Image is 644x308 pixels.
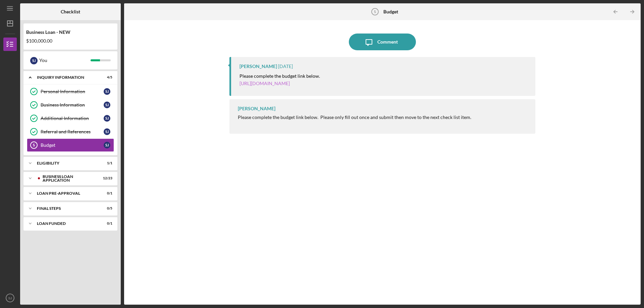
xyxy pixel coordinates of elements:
[104,102,110,108] div: S J
[43,175,96,182] div: BUSINESS LOAN APPLICATION
[100,222,112,226] div: 0 / 1
[27,138,114,152] a: 5BudgetSJ
[100,191,112,195] div: 0 / 1
[239,64,277,69] div: [PERSON_NAME]
[239,80,290,86] a: [URL][DOMAIN_NAME]
[100,75,112,79] div: 4 / 5
[37,191,96,195] div: LOAN PRE-APPROVAL
[239,73,320,79] mark: Please complete the budget link below.
[383,9,398,14] b: Budget
[8,296,12,300] text: SJ
[104,128,110,135] div: S J
[27,125,114,138] a: Referral and ReferencesSJ
[41,116,104,121] div: Additional Information
[41,89,104,94] div: Personal Information
[41,102,104,108] div: Business Information
[27,85,114,98] a: Personal InformationSJ
[104,142,110,148] div: S J
[41,142,104,148] div: Budget
[238,106,275,111] div: [PERSON_NAME]
[278,64,293,69] time: 2025-09-24 17:50
[37,161,96,165] div: ELIGIBILITY
[3,291,17,305] button: SJ
[100,176,112,180] div: 12 / 23
[33,143,35,147] tspan: 5
[26,29,115,35] div: Business Loan - NEW
[30,57,38,64] div: S J
[374,10,376,14] tspan: 5
[61,9,80,14] b: Checklist
[26,38,115,44] div: $100,000.00
[37,222,96,226] div: LOAN FUNDED
[349,34,416,50] button: Comment
[238,115,471,120] div: Please complete the budget link below. Please only fill out once and submit then move to the next...
[27,98,114,112] a: Business InformationSJ
[39,55,91,66] div: You
[104,88,110,95] div: S J
[37,75,96,79] div: INQUIRY INFORMATION
[377,34,398,50] div: Comment
[37,206,96,210] div: FINAL STEPS
[100,206,112,210] div: 0 / 5
[27,112,114,125] a: Additional InformationSJ
[104,115,110,122] div: S J
[41,129,104,134] div: Referral and References
[100,161,112,165] div: 1 / 1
